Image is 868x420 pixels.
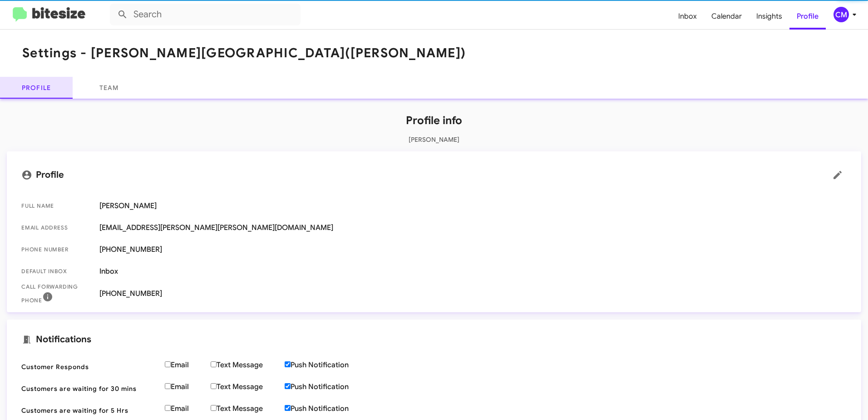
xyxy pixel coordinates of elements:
[7,113,861,128] h1: Profile info
[211,405,217,411] input: Text Message
[789,3,826,30] a: Profile
[285,404,370,413] label: Push Notification
[99,289,847,298] span: [PHONE_NUMBER]
[285,405,291,411] input: Push Notification
[211,360,285,370] label: Text Message
[345,45,466,61] span: ([PERSON_NAME])
[165,360,211,370] label: Email
[704,3,749,30] a: Calendar
[21,223,92,232] span: Email Address
[165,383,171,389] input: Email
[21,334,847,345] mat-card-title: Notifications
[21,267,92,276] span: Default Inbox
[73,77,145,99] a: Team
[211,382,285,391] label: Text Message
[211,383,217,389] input: Text Message
[99,245,847,254] span: [PHONE_NUMBER]
[285,360,370,370] label: Push Notification
[21,384,158,393] span: Customers are waiting for 30 mins
[211,404,285,413] label: Text Message
[99,223,847,232] span: [EMAIL_ADDRESS][PERSON_NAME][PERSON_NAME][DOMAIN_NAME]
[7,135,861,144] p: [PERSON_NAME]
[211,361,217,367] input: Text Message
[833,7,849,22] div: CM
[826,7,858,22] button: CM
[21,245,92,254] span: Phone number
[99,267,847,276] span: Inbox
[749,3,789,30] a: Insights
[165,382,211,391] label: Email
[110,4,301,25] input: Search
[21,406,158,415] span: Customers are waiting for 5 Hrs
[285,361,291,367] input: Push Notification
[165,361,171,367] input: Email
[21,201,92,210] span: Full Name
[165,404,211,413] label: Email
[21,282,92,305] span: Call Forwarding Phone
[21,362,158,371] span: Customer Responds
[671,3,704,30] a: Inbox
[99,201,847,210] span: [PERSON_NAME]
[285,383,291,389] input: Push Notification
[165,405,171,411] input: Email
[21,166,847,184] mat-card-title: Profile
[22,46,466,60] h1: Settings - [PERSON_NAME][GEOGRAPHIC_DATA]
[285,382,370,391] label: Push Notification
